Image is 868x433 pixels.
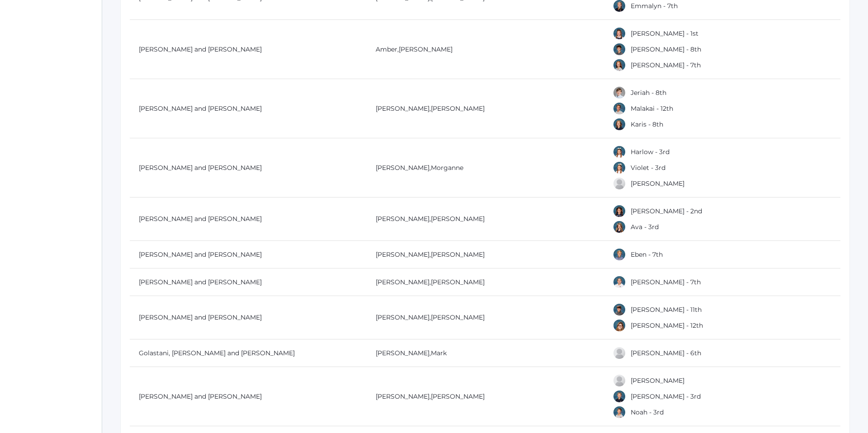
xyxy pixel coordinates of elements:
[613,102,626,115] div: Kai Fowler
[631,148,670,156] a: Harlow - 3rd
[367,198,604,241] td: ,
[431,392,485,400] a: [PERSON_NAME]
[431,278,485,286] a: [PERSON_NAME]
[631,250,663,259] a: Eben - 7th
[139,164,262,172] a: [PERSON_NAME] and [PERSON_NAME]
[367,20,604,79] td: ,
[613,319,626,332] div: Cristina Georgescu
[367,296,604,339] td: ,
[613,177,626,190] div: Charles Fox
[631,29,698,38] a: [PERSON_NAME] - 1st
[631,104,673,113] a: Malakai - 12th
[613,161,626,174] div: Violet Fox
[431,164,463,172] a: Morganne
[367,138,604,198] td: ,
[613,86,626,99] div: Jeriah Fowler
[613,405,626,419] div: Noah Gregg
[139,392,262,400] a: [PERSON_NAME] and [PERSON_NAME]
[631,164,665,172] a: Violet - 3rd
[139,349,295,357] a: Golastani, [PERSON_NAME] and [PERSON_NAME]
[631,349,701,357] a: [PERSON_NAME] - 6th
[376,392,429,400] a: [PERSON_NAME]
[139,104,262,113] a: [PERSON_NAME] and [PERSON_NAME]
[367,241,604,268] td: ,
[631,377,684,385] a: [PERSON_NAME]
[376,313,429,321] a: [PERSON_NAME]
[139,45,262,53] a: [PERSON_NAME] and [PERSON_NAME]
[631,306,702,314] a: [PERSON_NAME] - 11th
[376,104,429,113] a: [PERSON_NAME]
[367,367,604,426] td: ,
[613,58,626,72] div: Anna Laubacher
[631,207,702,215] a: [PERSON_NAME] - 2nd
[631,61,701,69] a: [PERSON_NAME] - 7th
[613,145,626,159] div: Harlow Fox
[631,89,666,97] a: Jeriah - 8th
[613,303,626,316] div: Beni Georgescu
[399,45,453,53] a: [PERSON_NAME]
[376,278,429,286] a: [PERSON_NAME]
[376,215,429,223] a: [PERSON_NAME]
[139,215,262,223] a: [PERSON_NAME] and [PERSON_NAME]
[613,42,626,56] div: Samuel Laubacher
[431,104,485,113] a: [PERSON_NAME]
[139,313,262,321] a: [PERSON_NAME] and [PERSON_NAME]
[431,313,485,321] a: [PERSON_NAME]
[139,250,262,259] a: [PERSON_NAME] and [PERSON_NAME]
[613,346,626,360] div: Joshua Golastani
[367,339,604,367] td: ,
[613,275,626,289] div: Alexis Fukutomi
[431,215,485,223] a: [PERSON_NAME]
[613,220,626,234] div: Ava Frieder
[613,118,626,131] div: Karis Fowler
[613,248,626,261] div: Eben Friestad
[631,2,678,10] a: Emmalyn - 7th
[631,278,701,286] a: [PERSON_NAME] - 7th
[613,374,626,387] div: Annie Grace Gregg
[139,278,262,286] a: [PERSON_NAME] and [PERSON_NAME]
[631,45,701,53] a: [PERSON_NAME] - 8th
[631,179,684,188] a: [PERSON_NAME]
[376,164,429,172] a: [PERSON_NAME]
[376,349,429,357] a: [PERSON_NAME]
[376,250,429,259] a: [PERSON_NAME]
[631,223,659,231] a: Ava - 3rd
[631,408,664,416] a: Noah - 3rd
[613,27,626,40] div: Lyla Foster
[613,390,626,403] div: Lukas Gregg
[631,321,703,329] a: [PERSON_NAME] - 12th
[613,204,626,218] div: Eliana Frieder
[631,120,663,128] a: Karis - 8th
[367,268,604,296] td: ,
[431,349,447,357] a: Mark
[431,250,485,259] a: [PERSON_NAME]
[376,45,397,53] a: Amber
[367,79,604,138] td: ,
[631,392,701,400] a: [PERSON_NAME] - 3rd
